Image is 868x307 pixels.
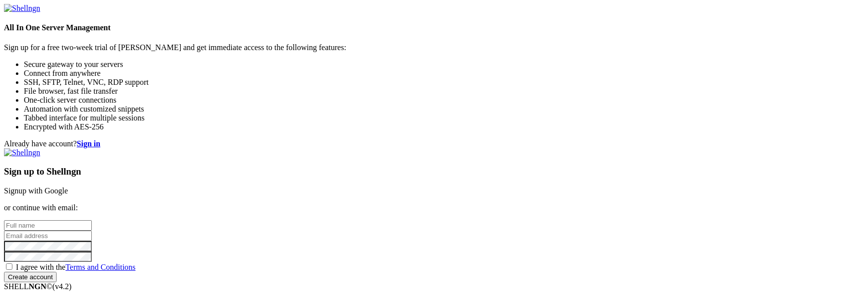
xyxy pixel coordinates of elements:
span: 4.2.0 [53,282,72,291]
input: Email address [4,231,92,241]
a: Terms and Conditions [66,263,135,271]
input: Full name [4,220,92,231]
img: Shellngn [4,148,40,157]
h4: All In One Server Management [4,23,864,32]
li: Connect from anywhere [24,69,864,78]
li: SSH, SFTP, Telnet, VNC, RDP support [24,78,864,87]
li: File browser, fast file transfer [24,87,864,96]
input: Create account [4,272,57,282]
a: Sign in [77,139,101,148]
p: or continue with email: [4,203,864,212]
span: I agree with the [16,263,135,271]
li: Automation with customized snippets [24,105,864,114]
input: I agree with theTerms and Conditions [6,263,12,270]
li: One-click server connections [24,96,864,105]
a: Signup with Google [4,186,68,195]
b: NGN [29,282,47,291]
p: Sign up for a free two-week trial of [PERSON_NAME] and get immediate access to the following feat... [4,43,864,52]
h3: Sign up to Shellngn [4,166,864,177]
li: Tabbed interface for multiple sessions [24,114,864,123]
div: Already have account? [4,139,864,148]
span: SHELL © [4,282,71,291]
li: Secure gateway to your servers [24,60,864,69]
img: Shellngn [4,4,40,13]
li: Encrypted with AES-256 [24,123,864,131]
